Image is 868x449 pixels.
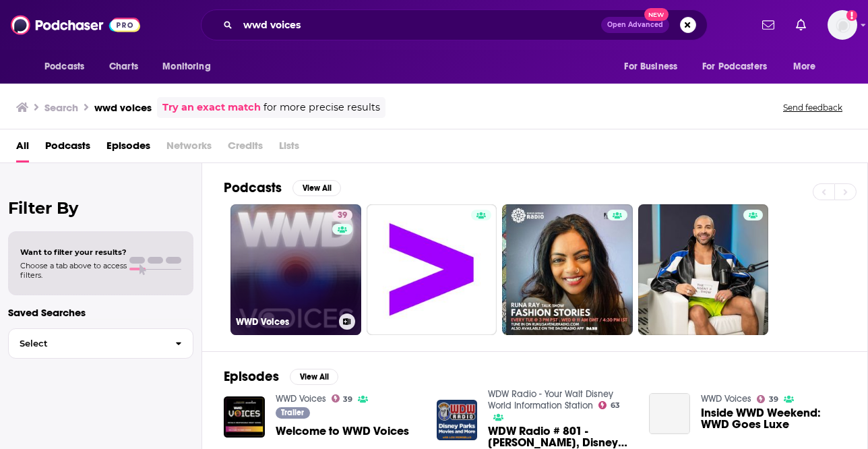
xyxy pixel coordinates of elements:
[757,395,778,403] a: 39
[8,306,193,319] p: Saved Searches
[784,54,833,80] button: open menu
[769,396,778,402] span: 39
[644,8,669,21] span: New
[701,407,846,430] a: Inside WWD Weekend: WWD Goes Luxe
[488,388,613,411] a: WDW Radio - Your Walt Disney World Information Station
[757,13,780,36] a: Show notifications dropdown
[279,135,299,162] span: Lists
[94,101,152,114] h3: wwd voices
[44,101,78,114] h3: Search
[437,400,478,441] img: WDW Radio # 801 - Pete Renaday, Disney voice actor (Country Bear Jamboree, 20,000 Leagues, TTA an...
[601,17,669,33] button: Open AdvancedNew
[224,179,282,196] h2: Podcasts
[611,402,620,409] span: 63
[779,102,846,113] button: Send feedback
[292,180,341,196] button: View All
[828,10,857,40] button: Show profile menu
[228,135,263,162] span: Credits
[166,135,212,162] span: Networks
[224,368,279,385] h2: Episodes
[153,54,228,80] button: open menu
[106,135,150,162] a: Episodes
[338,209,347,222] span: 39
[793,57,816,76] span: More
[263,100,380,115] span: for more precise results
[236,316,334,328] h3: WWD Voices
[624,57,677,76] span: For Business
[702,57,767,76] span: For Podcasters
[281,409,304,417] span: Trailer
[8,328,193,359] button: Select
[11,12,140,38] img: Podchaser - Follow, Share and Rate Podcasts
[290,369,338,385] button: View All
[828,10,857,40] span: Logged in as esmith_bg
[846,10,857,21] svg: Add a profile image
[488,425,633,448] a: WDW Radio # 801 - Pete Renaday, Disney voice actor (Country Bear Jamboree, 20,000 Leagues, TTA an...
[607,22,663,28] span: Open Advanced
[162,100,261,115] a: Try an exact match
[201,9,708,40] div: Search podcasts, credits, & more...
[649,393,690,434] a: Inside WWD Weekend: WWD Goes Luxe
[828,10,857,40] img: User Profile
[598,401,620,409] a: 63
[224,368,338,385] a: EpisodesView All
[16,135,29,162] a: All
[162,57,210,76] span: Monitoring
[45,135,90,162] a: Podcasts
[35,54,102,80] button: open menu
[332,394,353,402] a: 39
[332,210,352,220] a: 39
[20,247,127,257] span: Want to filter your results?
[44,57,84,76] span: Podcasts
[238,14,601,36] input: Search podcasts, credits, & more...
[701,393,751,405] a: WWD Voices
[8,198,193,218] h2: Filter By
[224,179,341,196] a: PodcastsView All
[276,393,326,405] a: WWD Voices
[224,396,265,438] img: Welcome to WWD Voices
[488,425,633,448] span: WDW Radio # 801 - [PERSON_NAME], Disney voice actor (Country Bear Jamboree, 20,000 Leagues, TTA a...
[276,425,409,437] a: Welcome to WWD Voices
[615,54,694,80] button: open menu
[20,261,127,280] span: Choose a tab above to access filters.
[790,13,811,36] a: Show notifications dropdown
[343,396,352,402] span: 39
[109,57,138,76] span: Charts
[230,204,361,335] a: 39WWD Voices
[9,339,164,348] span: Select
[100,54,146,80] a: Charts
[693,54,786,80] button: open menu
